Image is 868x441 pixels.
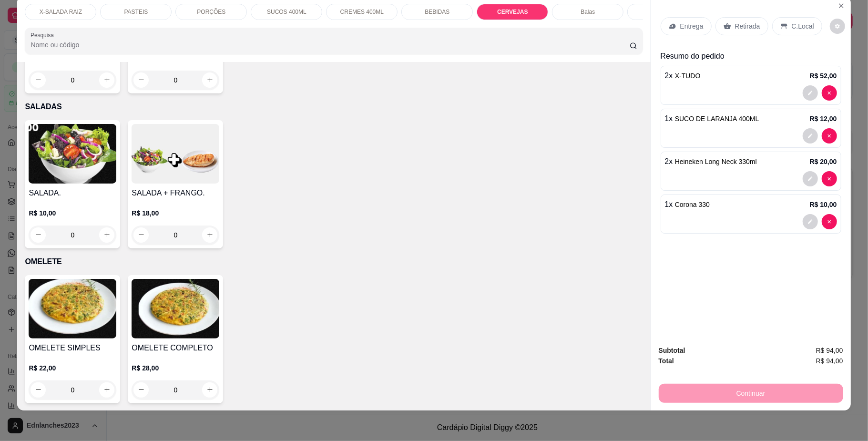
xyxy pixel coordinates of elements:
[425,8,449,16] p: BEBIDAS
[659,347,685,354] strong: Subtotal
[124,8,148,16] p: PASTEIS
[675,201,710,208] span: Corona 330
[202,227,217,243] button: increase-product-quantity
[132,208,219,218] p: R$ 18,00
[132,363,219,373] p: R$ 28,00
[822,214,837,229] button: decrease-product-quantity
[830,19,845,34] button: decrease-product-quantity
[132,124,219,184] img: product-image
[99,72,114,88] button: increase-product-quantity
[581,8,595,16] p: Balas
[735,21,760,31] p: Retirada
[675,72,701,80] span: X-TUDO
[659,357,674,365] strong: Total
[25,256,643,267] p: OMELETE
[132,279,219,338] img: product-image
[665,156,757,167] p: 2 x
[31,382,46,398] button: decrease-product-quantity
[29,363,116,373] p: R$ 22,00
[31,40,629,50] input: Pesquisa
[99,382,114,398] button: increase-product-quantity
[810,157,837,166] p: R$ 20,00
[29,208,116,218] p: R$ 10,00
[680,21,704,31] p: Entrega
[133,72,149,88] button: decrease-product-quantity
[31,31,57,39] label: Pesquisa
[810,114,837,123] p: R$ 12,00
[816,345,843,356] span: R$ 94,00
[497,8,528,16] p: CERVEJAS
[133,382,149,398] button: decrease-product-quantity
[661,51,841,62] p: Resumo do pedido
[132,342,219,354] h4: OMELETE COMPLETO
[29,342,116,354] h4: OMELETE SIMPLES
[99,227,114,243] button: increase-product-quantity
[29,187,116,199] h4: SALADA.
[25,101,643,113] p: SALADAS
[803,85,818,101] button: decrease-product-quantity
[810,200,837,209] p: R$ 10,00
[202,382,217,398] button: increase-product-quantity
[816,356,843,366] span: R$ 94,00
[803,214,818,229] button: decrease-product-quantity
[822,128,837,144] button: decrease-product-quantity
[675,158,757,165] span: Heineken Long Neck 330ml
[133,227,149,243] button: decrease-product-quantity
[202,72,217,88] button: increase-product-quantity
[40,8,82,16] p: X-SALADA RAIZ
[340,8,384,16] p: CREMES 400ML
[29,279,116,338] img: product-image
[132,187,219,199] h4: SALADA + FRANGO.
[197,8,225,16] p: PORÇÕES
[665,113,759,124] p: 1 x
[675,115,759,123] span: SUCO DE LARANJA 400ML
[822,85,837,101] button: decrease-product-quantity
[665,199,710,210] p: 1 x
[31,72,46,88] button: decrease-product-quantity
[792,21,814,31] p: C.Local
[665,70,701,82] p: 2 x
[267,8,306,16] p: SUCOS 400ML
[822,171,837,186] button: decrease-product-quantity
[31,227,46,243] button: decrease-product-quantity
[810,71,837,81] p: R$ 52,00
[29,124,116,184] img: product-image
[803,171,818,186] button: decrease-product-quantity
[803,128,818,144] button: decrease-product-quantity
